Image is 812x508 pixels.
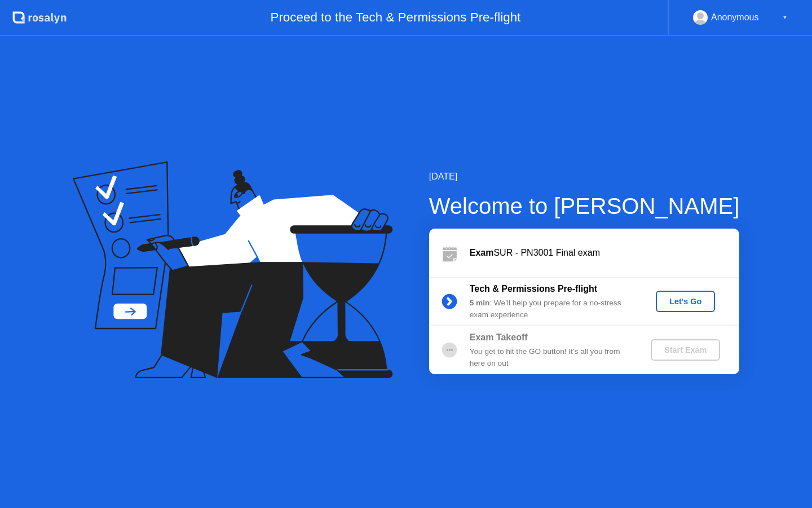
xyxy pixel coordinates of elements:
b: Tech & Permissions Pre-flight [470,284,597,294]
div: Welcome to [PERSON_NAME] [429,189,740,223]
b: 5 min [470,299,490,307]
button: Start Exam [651,339,720,361]
div: Start Exam [655,345,716,354]
div: SUR - PN3001 Final exam [470,246,739,260]
b: Exam Takeoff [470,332,528,342]
b: Exam [470,248,494,257]
button: Let's Go [656,291,715,312]
div: : We’ll help you prepare for a no-stress exam experience [470,297,632,321]
div: Anonymous [711,10,759,25]
div: Let's Go [660,297,710,306]
div: [DATE] [429,170,740,183]
div: ▼ [782,10,788,25]
div: You get to hit the GO button! It’s all you from here on out [470,346,632,369]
